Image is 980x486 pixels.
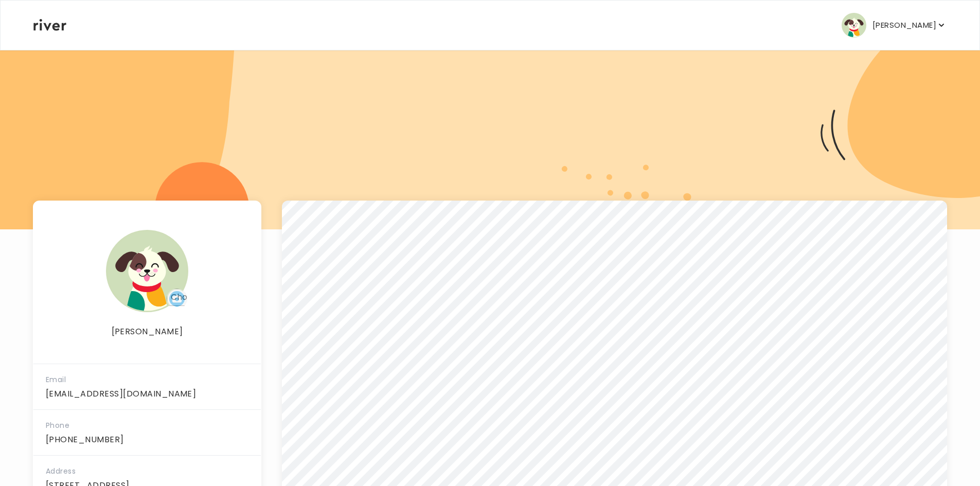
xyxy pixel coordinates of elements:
[46,387,248,401] p: [EMAIL_ADDRESS][DOMAIN_NAME]
[46,433,248,447] p: [PHONE_NUMBER]
[842,13,947,38] button: user avatar[PERSON_NAME]
[106,230,188,312] img: user avatar
[46,420,69,430] span: Phone
[46,374,66,385] span: Email
[842,13,866,38] img: user avatar
[46,466,76,476] span: Address
[33,325,261,339] p: [PERSON_NAME]
[872,18,936,32] p: [PERSON_NAME]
